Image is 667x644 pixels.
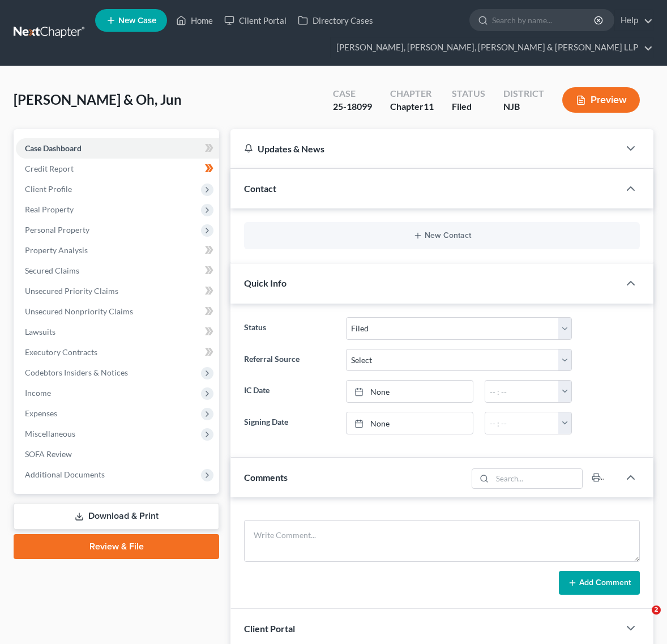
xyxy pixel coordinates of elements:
[14,534,219,559] a: Review & File
[492,469,582,488] input: Search...
[347,381,473,402] a: None
[331,37,653,58] a: [PERSON_NAME], [PERSON_NAME], [PERSON_NAME] & [PERSON_NAME] LLP
[615,10,653,31] a: Help
[25,245,88,255] span: Property Analysis
[244,472,288,483] span: Comments
[562,87,640,113] button: Preview
[244,143,606,155] div: Updates & News
[118,16,156,25] span: New Case
[16,138,219,159] a: Case Dashboard
[16,281,219,301] a: Unsecured Priority Claims
[25,388,51,398] span: Income
[559,571,640,595] button: Add Comment
[485,412,559,434] input: -- : --
[333,100,372,113] div: 25-18099
[244,183,276,194] span: Contact
[25,184,72,194] span: Client Profile
[14,503,219,530] a: Download & Print
[244,278,287,288] span: Quick Info
[238,349,340,372] label: Referral Source
[628,605,656,633] iframe: Intercom live chat
[25,449,72,459] span: SOFA Review
[16,261,219,281] a: Secured Claims
[16,342,219,362] a: Executory Contracts
[25,368,128,377] span: Codebtors Insiders & Notices
[652,605,661,615] span: 2
[238,380,340,403] label: IC Date
[390,100,434,113] div: Chapter
[25,470,105,479] span: Additional Documents
[25,204,74,214] span: Real Property
[25,286,118,296] span: Unsecured Priority Claims
[424,101,434,112] span: 11
[452,87,485,100] div: Status
[503,87,544,100] div: District
[292,10,379,31] a: Directory Cases
[452,100,485,113] div: Filed
[170,10,219,31] a: Home
[25,164,74,173] span: Credit Report
[25,143,82,153] span: Case Dashboard
[253,231,631,240] button: New Contact
[503,100,544,113] div: NJB
[16,322,219,342] a: Lawsuits
[16,159,219,179] a: Credit Report
[25,429,75,438] span: Miscellaneous
[25,327,55,336] span: Lawsuits
[16,444,219,464] a: SOFA Review
[25,306,133,316] span: Unsecured Nonpriority Claims
[390,87,434,100] div: Chapter
[25,266,79,275] span: Secured Claims
[25,408,57,418] span: Expenses
[492,10,596,31] input: Search by name...
[238,412,340,434] label: Signing Date
[238,317,340,340] label: Status
[244,623,295,634] span: Client Portal
[16,301,219,322] a: Unsecured Nonpriority Claims
[347,412,473,434] a: None
[25,347,97,357] span: Executory Contracts
[14,91,182,108] span: [PERSON_NAME] & Oh, Jun
[485,381,559,402] input: -- : --
[16,240,219,261] a: Property Analysis
[25,225,89,234] span: Personal Property
[333,87,372,100] div: Case
[219,10,292,31] a: Client Portal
